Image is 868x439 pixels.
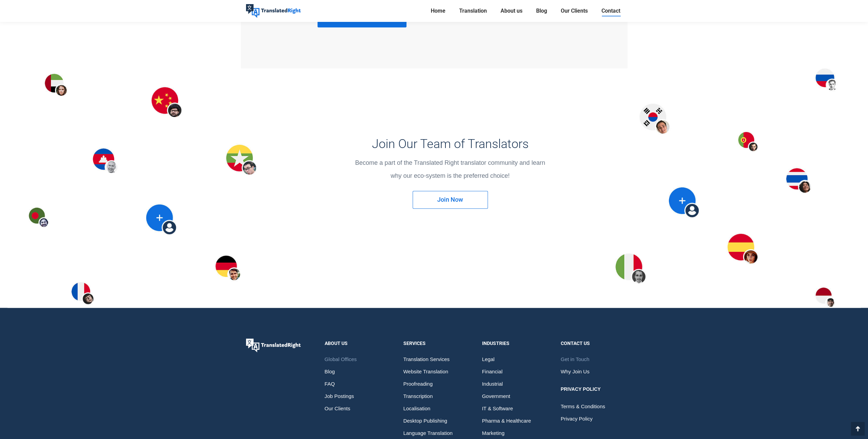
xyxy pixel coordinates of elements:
[498,6,524,16] a: About us
[325,390,354,402] span: Job Postings
[403,415,447,427] span: Desktop Publishing
[482,390,510,402] span: Government
[310,171,590,181] p: why our eco-system is the preferred choice!
[325,402,386,415] a: Our Clients
[459,8,487,14] span: Translation
[482,378,503,390] span: Industrial
[561,353,622,365] a: Get in Touch
[403,378,433,390] span: Proofreading
[482,338,544,348] div: Industries
[403,353,465,365] a: Translation Services
[482,353,495,365] span: Legal
[325,378,335,390] span: FAQ
[431,8,445,14] span: Home
[325,390,386,402] a: Job Postings
[403,338,465,348] div: Services
[561,365,590,378] span: Why Join Us
[482,390,544,402] a: Government
[403,402,430,415] span: Localisation
[403,353,450,365] span: Translation Services
[403,365,465,378] a: Website Translation
[413,191,488,209] a: Join Now
[536,8,547,14] span: Blog
[534,6,549,16] a: Blog
[325,365,386,378] a: Blog
[482,402,544,415] a: IT & Software
[561,338,622,348] div: Contact us
[310,137,590,151] h3: Join Our Team of Translators
[482,365,503,378] span: Financial
[561,8,588,14] span: Our Clients
[325,353,357,365] span: Global Offices
[403,378,465,390] a: Proofreading
[561,353,590,365] span: Get in Touch
[437,196,463,203] span: Join Now
[561,413,622,425] a: Privacy Policy
[599,6,622,16] a: Contact
[325,402,350,415] span: Our Clients
[482,415,531,427] span: Pharma & Healthcare
[559,6,590,16] a: Our Clients
[561,365,622,378] a: Why Join Us
[403,390,465,402] a: Transcription
[403,415,465,427] a: Desktop Publishing
[601,8,620,14] span: Contact
[429,6,448,16] a: Home
[457,6,489,16] a: Translation
[403,390,433,402] span: Transcription
[482,353,544,365] a: Legal
[310,158,590,181] div: Become a part of the Translated Right translator community and learn
[561,400,622,413] a: Terms & Conditions
[561,400,605,413] span: Terms & Conditions
[325,365,335,378] span: Blog
[325,378,386,390] a: FAQ
[246,4,301,18] img: Translated Right
[501,8,522,14] span: About us
[325,353,386,365] a: Global Offices
[482,402,513,415] span: IT & Software
[482,378,544,390] a: Industrial
[482,365,544,378] a: Financial
[403,402,465,415] a: Localisation
[482,415,544,427] a: Pharma & Healthcare
[403,365,448,378] span: Website Translation
[325,338,386,348] div: About Us
[561,413,593,425] span: Privacy Policy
